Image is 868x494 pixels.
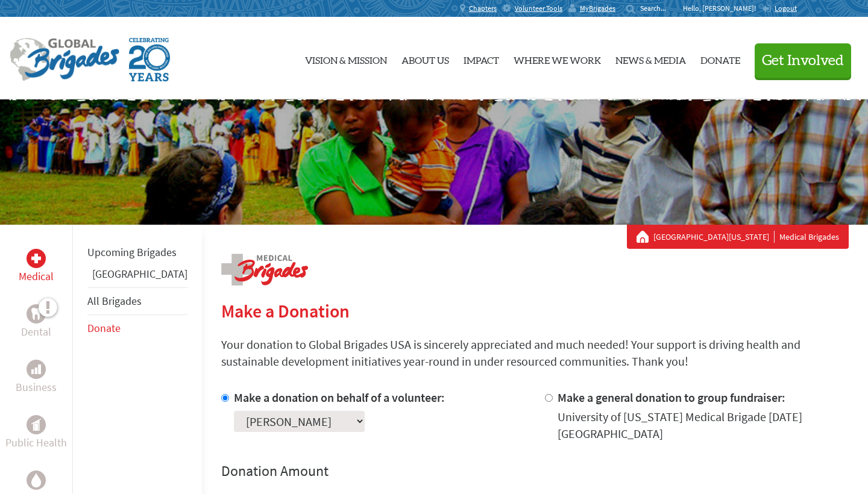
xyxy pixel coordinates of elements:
[221,336,849,370] p: Your donation to Global Brigades USA is sincerely appreciated and much needed! Your support is dr...
[19,249,54,285] a: MedicalMedical
[700,27,740,90] a: Donate
[87,294,142,308] a: All Brigades
[221,300,849,322] h2: Make a Donation
[5,415,67,451] a: Public HealthPublic Health
[19,268,54,285] p: Medical
[775,4,797,13] span: Logout
[514,27,601,90] a: Where We Work
[16,379,57,396] p: Business
[31,364,41,374] img: Business
[27,471,46,490] div: Water
[234,390,445,405] label: Make a donation on behalf of a volunteer:
[10,38,119,81] img: Global Brigades Logo
[27,249,46,268] div: Medical
[5,434,67,451] p: Public Health
[16,360,57,396] a: BusinessBusiness
[31,419,41,431] img: Public Health
[87,315,187,342] li: Donate
[580,4,615,13] span: MyBrigades
[305,27,387,90] a: Vision & Mission
[615,27,686,90] a: News & Media
[87,239,187,266] li: Upcoming Brigades
[401,27,449,90] a: About Us
[558,408,849,442] div: University of [US_STATE] Medical Brigade [DATE] [GEOGRAPHIC_DATA]
[221,254,308,286] img: logo-medical.png
[640,4,675,13] input: Search...
[87,266,187,287] li: Ghana
[653,231,775,243] a: [GEOGRAPHIC_DATA][US_STATE]
[762,54,844,68] span: Get Involved
[755,43,851,78] button: Get Involved
[637,231,839,243] div: Medical Brigades
[683,4,762,13] p: Hello, [PERSON_NAME]!
[515,4,562,13] span: Volunteer Tools
[87,287,187,315] li: All Brigades
[31,473,41,487] img: Water
[464,27,499,90] a: Impact
[87,321,121,335] a: Donate
[221,461,849,481] h4: Donation Amount
[21,304,51,340] a: DentalDental
[31,254,41,263] img: Medical
[21,324,51,340] p: Dental
[762,4,797,13] a: Logout
[27,360,46,379] div: Business
[27,304,46,324] div: Dental
[129,38,170,81] img: Global Brigades Celebrating 20 Years
[92,267,187,281] a: [GEOGRAPHIC_DATA]
[87,245,177,259] a: Upcoming Brigades
[558,390,785,405] label: Make a general donation to group fundraiser:
[469,4,497,13] span: Chapters
[27,415,46,434] div: Public Health
[31,308,41,319] img: Dental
